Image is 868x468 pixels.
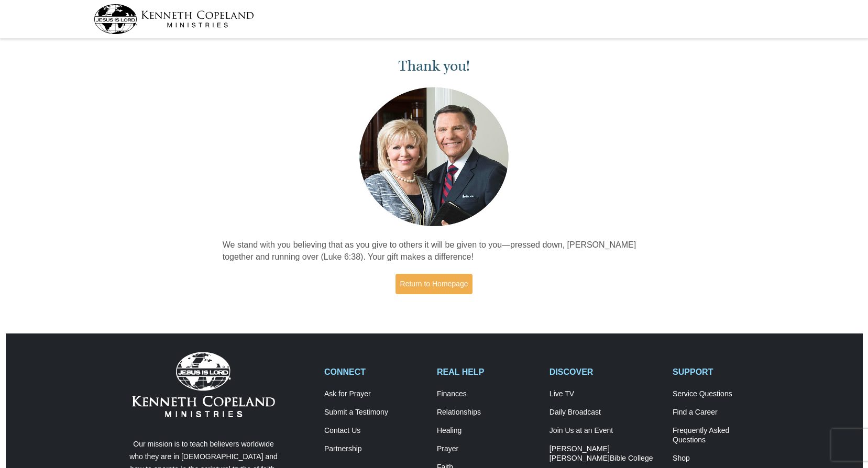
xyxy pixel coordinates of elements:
[550,367,662,377] h2: DISCOVER
[94,4,254,34] img: kcm-header-logo.svg
[437,426,539,436] a: Healing
[673,367,774,377] h2: SUPPORT
[550,426,662,436] a: Join Us at an Event
[223,239,646,263] p: We stand with you believing that as you give to others it will be given to you—pressed down, [PER...
[324,426,426,436] a: Contact Us
[223,58,646,75] h1: Thank you!
[673,408,774,417] a: Find a Career
[610,454,653,462] span: Bible College
[324,367,426,377] h2: CONNECT
[324,444,426,454] a: Partnership
[437,444,539,454] a: Prayer
[437,367,539,377] h2: REAL HELP
[437,389,539,399] a: Finances
[324,408,426,417] a: Submit a Testimony
[673,426,774,445] a: Frequently AskedQuestions
[673,454,774,463] a: Shop
[357,85,511,229] img: Kenneth and Gloria
[550,389,662,399] a: Live TV
[395,274,473,294] a: Return to Homepage
[673,389,774,399] a: Service Questions
[550,408,662,417] a: Daily Broadcast
[437,408,539,417] a: Relationships
[132,352,275,417] img: Kenneth Copeland Ministries
[324,389,426,399] a: Ask for Prayer
[550,444,662,463] a: [PERSON_NAME] [PERSON_NAME]Bible College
